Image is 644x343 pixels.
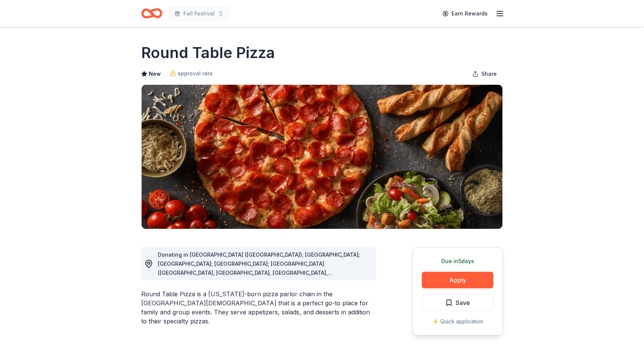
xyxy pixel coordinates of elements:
[168,6,230,21] button: Fall Festival
[183,9,215,18] span: Fall Festival
[456,298,470,308] span: Save
[141,42,275,63] h1: Round Table Pizza
[466,66,503,81] button: Share
[422,317,493,326] div: ⚡️ Quick application
[177,69,213,78] span: approval rate
[438,7,492,20] a: Earn Rewards
[142,85,502,229] img: Image for Round Table Pizza
[481,69,497,78] span: Share
[422,272,493,288] button: Apply
[422,294,493,311] button: Save
[170,69,213,78] a: approval rate
[149,69,161,78] span: New
[141,5,162,22] a: Home
[158,251,360,321] span: Donating in [GEOGRAPHIC_DATA] ([GEOGRAPHIC_DATA]); [GEOGRAPHIC_DATA]; [GEOGRAPHIC_DATA]; [GEOGRAP...
[422,257,493,266] div: Due in 5 days
[141,289,376,326] div: Round Table Pizza is a [US_STATE]-born pizza parlor chain in the [GEOGRAPHIC_DATA][DEMOGRAPHIC_DA...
